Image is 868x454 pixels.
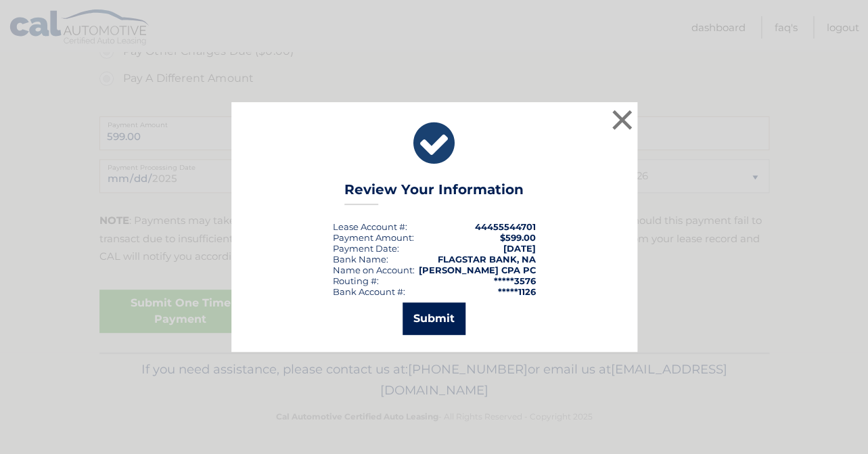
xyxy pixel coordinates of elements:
div: Routing #: [333,275,379,286]
button: × [609,106,636,133]
strong: FLAGSTAR BANK, NA [438,254,536,265]
div: Payment Amount: [333,232,414,243]
div: Name on Account: [333,265,415,275]
span: Payment Date [333,243,397,254]
div: Bank Account #: [333,286,405,297]
span: $599.00 [500,232,536,243]
div: : [333,243,399,254]
span: [DATE] [503,243,536,254]
strong: 44455544701 [475,221,536,232]
button: Submit [403,302,465,335]
strong: [PERSON_NAME] CPA PC [419,265,536,275]
div: Lease Account #: [333,221,407,232]
div: Bank Name: [333,254,388,265]
h3: Review Your Information [344,181,524,205]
